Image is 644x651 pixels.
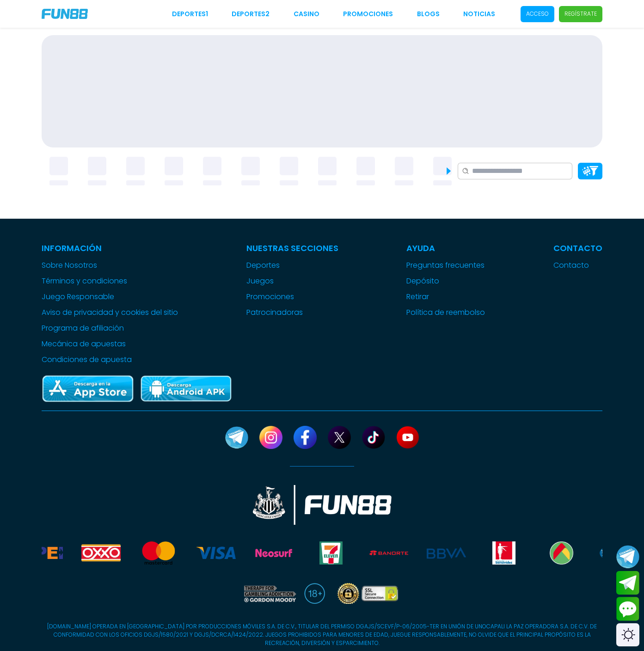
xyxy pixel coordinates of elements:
img: Bodegaaurrera [542,541,581,565]
a: Términos y condiciones [42,276,178,287]
img: Seven Eleven [312,541,350,565]
img: Oxxo [81,541,120,565]
img: Benavides [485,541,523,565]
img: Neosurf [254,541,293,565]
img: 18 plus [304,583,325,604]
img: App Store [42,375,134,404]
a: Condiciones de apuesta [42,354,178,365]
p: Acceso [526,10,549,18]
img: therapy for gaming addiction gordon moody [242,583,296,604]
img: New Castle [253,485,392,525]
button: Join telegram channel [616,545,639,569]
a: Preguntas frecuentes [406,260,485,271]
p: Contacto [553,242,602,254]
img: Play Store [140,375,232,404]
img: Calimax [600,541,638,565]
a: Promociones [343,9,393,19]
a: Deportes2 [232,9,270,19]
p: Regístrate [564,10,597,18]
a: Patrocinadoras [246,307,338,318]
a: Política de reembolso [406,307,485,318]
p: [DOMAIN_NAME] OPERADA EN [GEOGRAPHIC_DATA] POR PRODUCCIONES MÓVILES S.A. DE C.V., TITULAR DEL PER... [42,622,602,647]
a: Aviso de privacidad y cookies del sitio [42,307,178,318]
a: Retirar [406,291,485,302]
button: Contact customer service [616,597,639,621]
a: Sobre Nosotros [42,260,178,271]
p: Información [42,242,178,254]
img: Spei [24,541,63,565]
a: Programa de afiliación [42,323,178,334]
button: Join telegram [616,571,639,595]
p: Nuestras Secciones [246,242,338,254]
img: Banorte [369,541,408,565]
img: SSL [334,583,402,604]
img: Platform Filter [582,166,598,176]
a: CASINO [294,9,319,19]
a: Deportes [246,260,338,271]
a: Juego Responsable [42,291,178,302]
button: Juegos [246,276,274,287]
a: Deportes1 [172,9,208,19]
a: Contacto [553,260,602,271]
p: Ayuda [406,242,485,254]
a: Read more about Gambling Therapy [242,583,296,604]
img: Company Logo [42,9,88,19]
img: BBVA [427,541,466,565]
img: Mastercard [139,541,178,565]
a: NOTICIAS [463,9,495,19]
a: Depósito [406,276,485,287]
div: Switch theme [616,623,639,646]
a: BLOGS [417,9,440,19]
a: Mecánica de apuestas [42,338,178,350]
img: Visa [196,541,235,565]
a: Promociones [246,291,338,302]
